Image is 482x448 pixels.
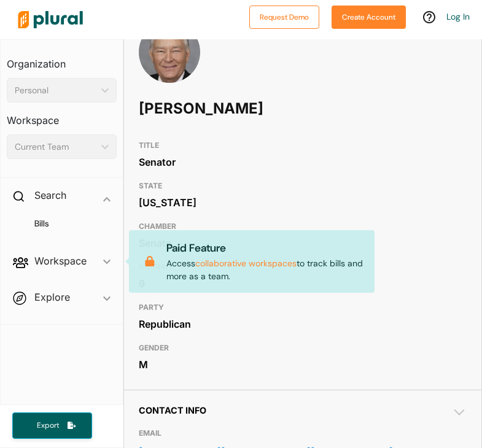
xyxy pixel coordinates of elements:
[139,426,467,441] h3: EMAIL
[249,6,319,29] button: Request Demo
[139,355,467,374] div: M
[12,412,92,439] button: Export
[7,46,117,73] h3: Organization
[139,179,467,193] h3: STATE
[139,405,206,415] span: Contact Info
[15,141,96,153] div: Current Team
[332,6,406,29] button: Create Account
[139,219,467,234] h3: CHAMBER
[139,193,467,212] div: [US_STATE]
[139,21,200,114] img: Headshot of Brent Jackson
[166,240,365,256] p: Paid Feature
[19,218,111,230] a: Bills
[139,341,467,355] h3: GENDER
[34,188,66,202] h2: Search
[166,240,365,283] p: Access to track bills and more as a team.
[332,10,406,23] a: Create Account
[7,102,117,129] h3: Workspace
[15,84,96,97] div: Personal
[446,11,470,22] a: Log In
[139,90,335,127] h1: [PERSON_NAME]
[249,10,319,23] a: Request Demo
[28,420,68,431] span: Export
[195,258,297,269] a: collaborative workspaces
[139,300,467,315] h3: PARTY
[139,153,467,171] div: Senator
[139,138,467,153] h3: TITLE
[139,315,467,333] div: Republican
